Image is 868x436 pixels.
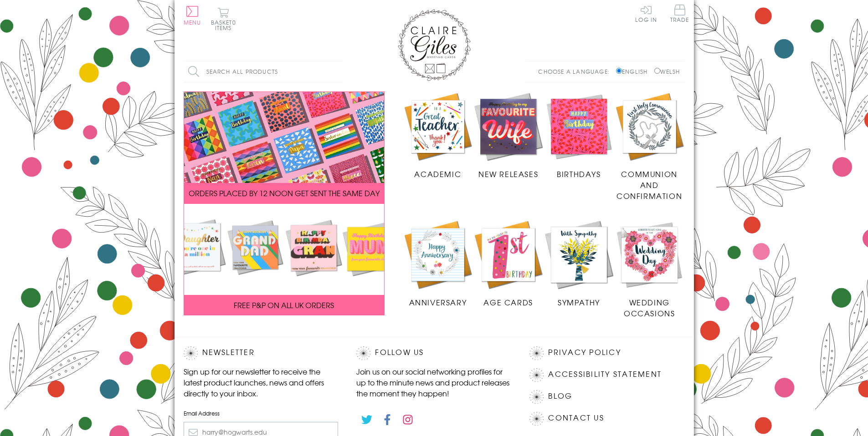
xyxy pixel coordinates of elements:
span: Communion and Confirmation [616,168,682,201]
h2: Newsletter [184,346,339,360]
span: Age Cards [483,297,533,308]
input: Search all products [184,61,343,82]
span: Sympathy [558,297,600,308]
img: Claire Giles Greetings Cards [398,9,471,81]
label: Email Address [184,409,339,417]
p: Choose a language: [538,67,614,76]
button: Menu [184,6,201,25]
p: Join us on our social networking profiles for up to the minute news and product releases the mome... [356,366,511,399]
a: Academic [403,91,473,180]
label: Welsh [654,67,680,76]
button: Basket0 items [211,7,236,30]
a: Contact Us [548,412,604,424]
a: New Releases [473,91,544,180]
p: Sign up for our newsletter to receive the latest product launches, news and offers directly to yo... [184,366,339,399]
span: Birthdays [557,168,601,179]
a: Sympathy [544,219,614,308]
h2: Follow Us [356,346,511,360]
span: FREE P&P ON ALL UK ORDERS [234,299,334,310]
input: Welsh [654,68,660,74]
a: Communion and Confirmation [614,91,685,202]
a: Anniversary [403,219,473,308]
label: English [616,67,652,76]
span: Anniversary [409,297,467,308]
input: English [616,68,622,74]
span: 0 items [215,18,236,32]
a: Trade [670,5,689,24]
a: Privacy Policy [548,346,621,359]
span: Wedding Occasions [624,297,675,319]
a: Accessibility Statement [548,368,662,380]
a: Log In [635,5,657,22]
a: Blog [548,390,572,402]
span: Menu [184,18,201,26]
a: Birthdays [544,91,614,180]
span: Trade [670,5,689,22]
a: Age Cards [473,219,544,308]
input: Search [334,61,343,82]
span: ORDERS PLACED BY 12 NOON GET SENT THE SAME DAY [189,188,380,198]
span: Academic [414,168,461,179]
span: New Releases [478,168,538,179]
a: Wedding Occasions [614,219,685,319]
